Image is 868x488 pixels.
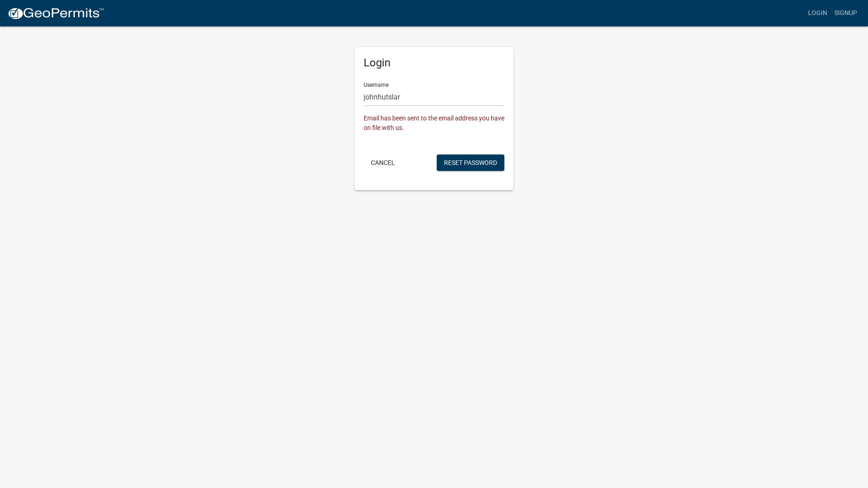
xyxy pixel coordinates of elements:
[364,56,504,70] h5: Login
[364,154,402,171] button: Cancel
[437,154,504,171] button: Reset Password
[364,114,504,133] div: Email has been sent to the email address you have on file with us.
[831,5,861,22] a: Signup
[804,5,831,22] a: Login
